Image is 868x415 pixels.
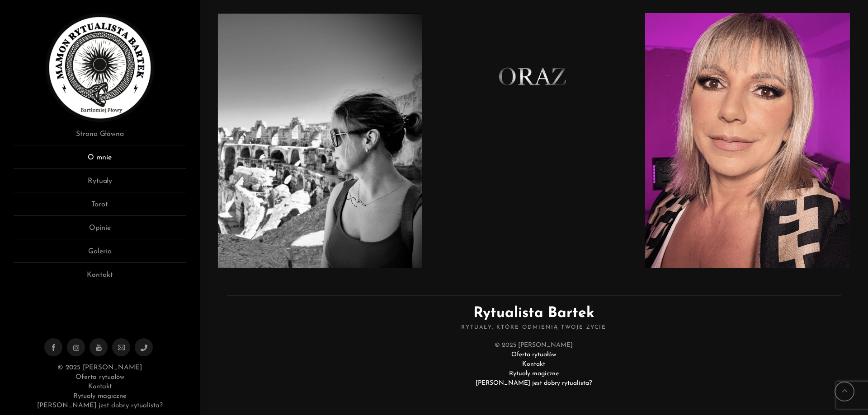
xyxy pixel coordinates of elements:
[522,361,545,368] a: Kontakt
[509,370,559,377] a: Rytuały magiczne
[73,393,127,400] a: Rytuały magiczne
[14,176,186,192] a: Rytuały
[37,402,163,409] a: [PERSON_NAME] jest dobry rytualista?
[511,351,556,358] a: Oferta rytuałów
[227,295,841,331] h2: Rytualista Bartek
[14,223,186,239] a: Opinie
[14,270,186,286] a: Kontakt
[88,383,112,390] a: Kontakt
[14,246,186,263] a: Galeria
[14,199,186,216] a: Tarot
[227,340,841,388] div: © 2025 [PERSON_NAME]
[14,129,186,145] a: Strona Główna
[75,374,124,381] a: Oferta rytuałów
[476,380,592,387] a: [PERSON_NAME] jest dobry rytualista?
[227,324,841,331] span: Rytuały, które odmienią Twoje życie
[46,14,154,122] img: Rytualista Bartek
[14,152,186,169] a: O mnie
